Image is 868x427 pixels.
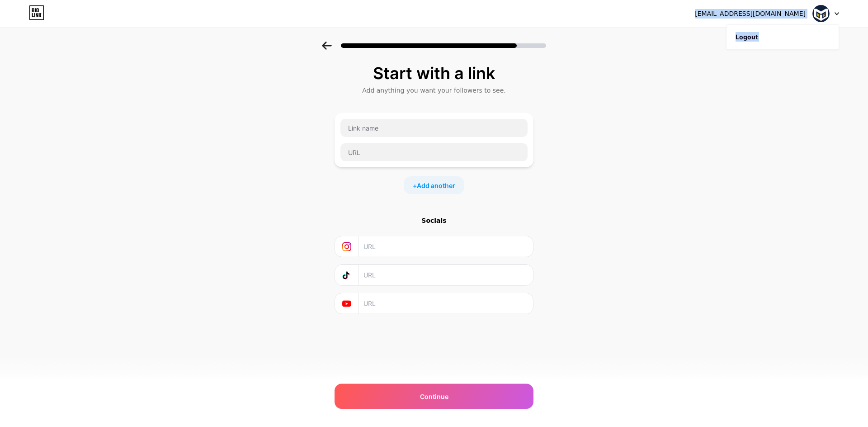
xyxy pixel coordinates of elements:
[340,143,528,161] input: URL
[812,5,830,22] img: RSM Group
[726,25,839,49] li: Logout
[340,119,528,137] input: Link name
[363,293,528,314] input: URL
[363,236,528,257] input: URL
[695,9,806,19] div: [EMAIL_ADDRESS][DOMAIN_NAME]
[404,176,464,194] div: +
[417,181,455,190] span: Add another
[339,64,529,82] div: Start with a link
[339,86,529,95] div: Add anything you want your followers to see.
[335,216,533,225] div: Socials
[363,265,528,285] input: URL
[420,392,448,401] span: Continue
